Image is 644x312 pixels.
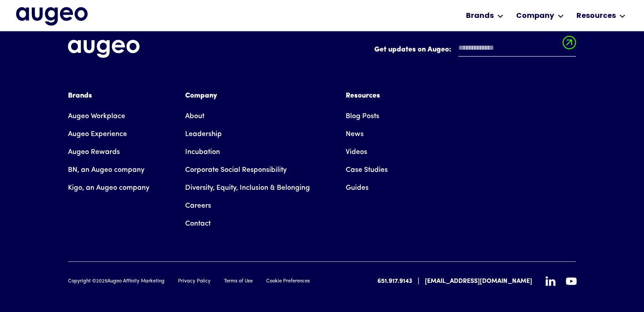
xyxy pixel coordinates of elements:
[185,179,310,197] a: Diversity, Equity, Inclusion & Belonging
[178,278,211,286] a: Privacy Policy
[466,11,494,21] div: Brands
[374,40,576,61] form: Email Form
[346,125,364,143] a: News
[185,90,310,101] div: Company
[68,161,144,179] a: BN, an Augeo company
[377,277,412,286] a: 651.917.9143
[185,143,220,161] a: Incubation
[346,107,379,125] a: Blog Posts
[346,90,388,101] div: Resources
[516,11,554,21] div: Company
[346,179,369,197] a: Guides
[185,215,211,233] a: Contact
[418,276,419,287] div: |
[68,107,125,125] a: Augeo Workplace
[16,7,88,25] a: home
[185,107,204,125] a: About
[68,278,165,286] div: Copyright © Augeo Affinity Marketing
[68,179,149,197] a: Kigo, an Augeo company
[346,143,367,161] a: Videos
[185,197,211,215] a: Careers
[16,7,88,25] img: Augeo's full logo in midnight blue.
[224,278,253,286] a: Terms of Use
[68,125,127,143] a: Augeo Experience
[68,90,149,101] div: Brands
[185,161,287,179] a: Corporate Social Responsibility
[185,125,222,143] a: Leadership
[563,36,576,55] input: Submit
[374,44,451,55] label: Get updates on Augeo:
[68,40,140,58] img: Augeo's full logo in white.
[266,278,310,286] a: Cookie Preferences
[425,277,532,286] a: [EMAIL_ADDRESS][DOMAIN_NAME]
[68,143,120,161] a: Augeo Rewards
[346,161,388,179] a: Case Studies
[96,279,107,284] span: 2025
[576,11,616,21] div: Resources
